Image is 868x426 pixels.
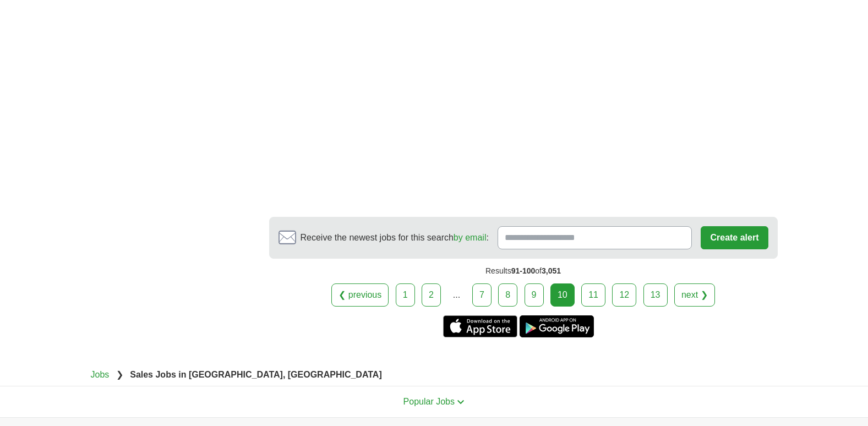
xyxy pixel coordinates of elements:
[396,283,415,307] a: 1
[301,231,489,244] span: Receive the newest jobs for this search :
[116,370,123,379] span: ❯
[701,226,768,249] button: Create alert
[403,397,455,406] span: Popular Jobs
[498,283,517,307] a: 8
[612,283,636,307] a: 12
[511,266,536,275] span: 91-100
[457,400,465,405] img: toggle icon
[674,283,715,307] a: next ❯
[445,284,467,306] div: ...
[581,283,605,307] a: 11
[643,283,668,307] a: 13
[130,370,382,379] strong: Sales Jobs in [GEOGRAPHIC_DATA], [GEOGRAPHIC_DATA]
[422,283,441,307] a: 2
[454,233,487,242] a: by email
[331,283,389,307] a: ❮ previous
[542,266,561,275] span: 3,051
[525,283,544,307] a: 9
[443,315,517,337] a: Get the iPhone app
[269,259,778,283] div: Results of
[550,283,575,307] div: 10
[472,283,492,307] a: 7
[520,315,594,337] a: Get the Android app
[91,370,110,379] a: Jobs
